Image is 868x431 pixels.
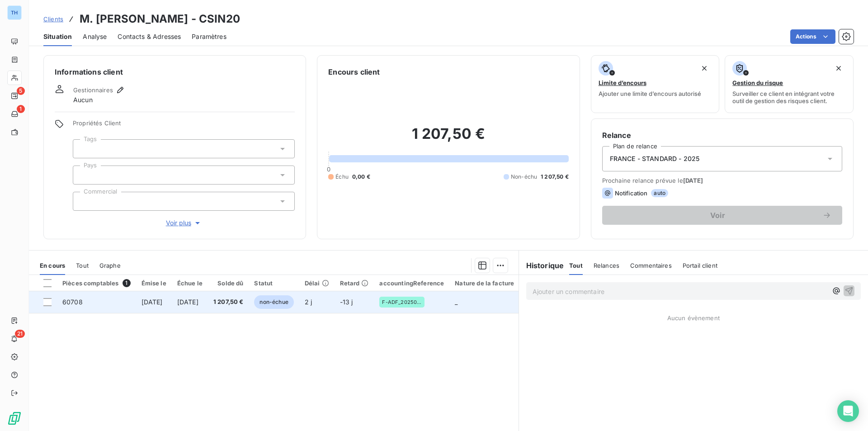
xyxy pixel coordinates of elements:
[615,189,648,197] span: Notification
[651,189,668,197] span: auto
[594,262,619,269] span: Relances
[213,279,244,287] div: Solde dû
[519,260,564,271] h6: Historique
[569,262,583,269] span: Tout
[340,298,353,306] span: -13 j
[667,314,720,322] span: Aucun évènement
[382,299,422,305] span: F-ADF_20250049
[73,119,295,132] span: Propriétés Client
[455,279,514,287] div: Nature de la facture
[55,66,295,77] h6: Informations client
[683,177,703,184] span: [DATE]
[177,279,203,287] div: Échue le
[76,262,89,269] span: Tout
[43,15,63,23] span: Clients
[305,298,312,306] span: 2 j
[732,90,846,104] span: Surveiller ce client en intégrant votre outil de gestion des risques client.
[83,32,107,41] span: Analyse
[73,95,93,104] span: Aucun
[602,206,842,225] button: Voir
[99,262,121,269] span: Graphe
[379,279,444,287] div: accountingReference
[177,298,198,306] span: [DATE]
[599,79,646,86] span: Limite d’encours
[602,130,842,141] h6: Relance
[17,105,25,113] span: 1
[511,173,537,181] span: Non-échu
[254,279,293,287] div: Statut
[790,29,835,44] button: Actions
[118,32,181,41] span: Contacts & Adresses
[80,171,88,179] input: Ajouter une valeur
[328,125,568,152] h2: 1 207,50 €
[541,173,569,181] span: 1 207,50 €
[43,32,72,41] span: Situation
[328,66,380,77] h6: Encours client
[630,262,672,269] span: Commentaires
[7,411,22,426] img: Logo LeanPay
[455,298,458,306] span: _
[610,154,700,163] span: FRANCE - STANDARD - 2025
[335,173,349,181] span: Échu
[254,295,293,309] span: non-échue
[80,145,88,153] input: Ajouter une valeur
[166,218,202,227] span: Voir plus
[40,262,65,269] span: En cours
[327,166,330,173] span: 0
[7,5,22,20] div: TH
[352,173,370,181] span: 0,00 €
[123,279,131,287] span: 1
[683,262,717,269] span: Portail client
[837,400,859,422] div: Open Intercom Messenger
[305,279,329,287] div: Délai
[43,14,63,24] a: Clients
[613,212,822,219] span: Voir
[591,55,720,113] button: Limite d’encoursAjouter une limite d’encours autorisé
[17,87,25,95] span: 5
[725,55,854,113] button: Gestion du risqueSurveiller ce client en intégrant votre outil de gestion des risques client.
[142,298,163,306] span: [DATE]
[192,32,226,41] span: Paramètres
[80,197,88,205] input: Ajouter une valeur
[602,177,842,184] span: Prochaine relance prévue le
[599,90,701,97] span: Ajouter une limite d’encours autorisé
[340,279,369,287] div: Retard
[73,86,113,94] span: Gestionnaires
[15,330,25,338] span: 21
[80,11,240,27] h3: M. [PERSON_NAME] - CSIN20
[62,298,83,306] span: 60708
[142,279,166,287] div: Émise le
[732,79,783,86] span: Gestion du risque
[73,218,295,228] button: Voir plus
[213,298,244,307] span: 1 207,50 €
[62,279,131,287] div: Pièces comptables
